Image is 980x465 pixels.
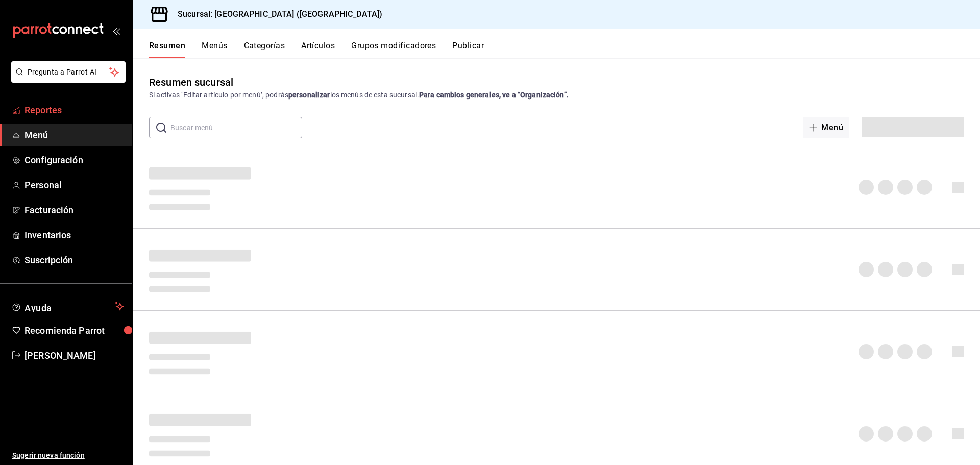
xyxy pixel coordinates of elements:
button: Menú [803,117,849,138]
span: Personal [24,178,124,192]
span: Menú [24,128,124,142]
strong: Para cambios generales, ve a “Organización”. [419,91,569,99]
button: Artículos [301,41,335,58]
button: open_drawer_menu [112,27,120,35]
input: Buscar menú [170,117,302,138]
a: Pregunta a Parrot AI [7,74,126,85]
button: Pregunta a Parrot AI [11,61,126,83]
span: Sugerir nueva función [12,450,124,461]
span: Facturación [24,203,124,217]
button: Categorías [244,41,285,58]
span: Recomienda Parrot [24,324,124,337]
span: Inventarios [24,228,124,242]
button: Menús [202,41,227,58]
span: [PERSON_NAME] [24,349,124,362]
button: Grupos modificadores [351,41,436,58]
h3: Sucursal: [GEOGRAPHIC_DATA] ([GEOGRAPHIC_DATA]) [169,8,382,20]
div: Resumen sucursal [149,75,233,90]
span: Configuración [24,153,124,167]
strong: personalizar [288,91,330,99]
div: navigation tabs [149,41,980,58]
button: Resumen [149,41,185,58]
button: Publicar [452,41,484,58]
span: Pregunta a Parrot AI [28,67,110,78]
div: Si activas ‘Editar artículo por menú’, podrás los menús de esta sucursal. [149,90,964,101]
span: Reportes [24,103,124,117]
span: Ayuda [24,300,111,312]
span: Suscripción [24,253,124,267]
